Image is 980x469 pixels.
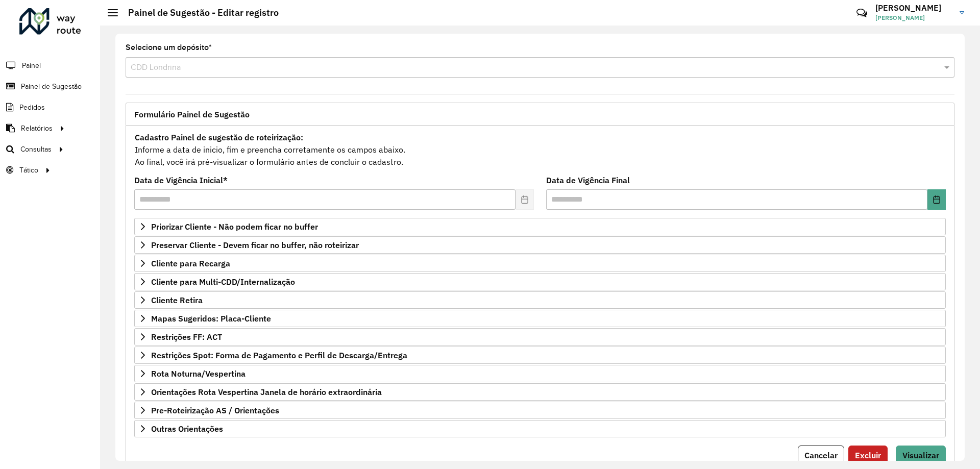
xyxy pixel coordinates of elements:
[151,314,271,323] span: Mapas Sugeridos: Placa-Cliente
[848,446,888,465] button: Excluir
[134,273,946,290] a: Cliente para Multi-CDD/Internalização
[126,41,212,54] label: Selecione um depósito
[927,189,946,210] button: Choose Date
[134,347,946,364] a: Restrições Spot: Forma de Pagamento e Perfil de Descarga/Entrega
[151,388,382,396] span: Orientações Rota Vespertina Janela de horário extraordinária
[151,369,246,378] span: Rota Noturna/Vespertina
[855,450,881,460] span: Excluir
[546,174,630,186] label: Data de Vigência Final
[134,174,228,186] label: Data de Vigência Inicial
[151,241,359,249] span: Preservar Cliente - Devem ficar no buffer, não roteirizar
[134,365,946,382] a: Rota Noturna/Vespertina
[875,3,952,13] h3: [PERSON_NAME]
[134,383,946,401] a: Orientações Rota Vespertina Janela de horário extraordinária
[134,402,946,419] a: Pre-Roteirização AS / Orientações
[151,425,223,433] span: Outras Orientações
[19,102,45,113] span: Pedidos
[151,333,222,341] span: Restrições FF: ACT
[22,60,41,71] span: Painel
[134,420,946,437] a: Outras Orientações
[151,296,203,304] span: Cliente Retira
[134,236,946,254] a: Preservar Cliente - Devem ficar no buffer, não roteirizar
[151,223,318,231] span: Priorizar Cliente - Não podem ficar no buffer
[151,278,295,286] span: Cliente para Multi-CDD/Internalização
[134,110,250,118] span: Formulário Painel de Sugestão
[875,13,952,22] span: [PERSON_NAME]
[151,259,230,267] span: Cliente para Recarga
[151,351,407,359] span: Restrições Spot: Forma de Pagamento e Perfil de Descarga/Entrega
[798,446,844,465] button: Cancelar
[134,291,946,309] a: Cliente Retira
[19,165,38,176] span: Tático
[896,446,946,465] button: Visualizar
[134,255,946,272] a: Cliente para Recarga
[135,132,303,142] strong: Cadastro Painel de sugestão de roteirização:
[151,406,279,414] span: Pre-Roteirização AS / Orientações
[21,81,82,92] span: Painel de Sugestão
[134,218,946,235] a: Priorizar Cliente - Não podem ficar no buffer
[118,7,279,18] h2: Painel de Sugestão - Editar registro
[20,144,52,155] span: Consultas
[804,450,838,460] span: Cancelar
[134,131,946,168] div: Informe a data de inicio, fim e preencha corretamente os campos abaixo. Ao final, você irá pré-vi...
[851,2,873,24] a: Contato Rápido
[134,328,946,345] a: Restrições FF: ACT
[902,450,939,460] span: Visualizar
[21,123,53,134] span: Relatórios
[134,310,946,327] a: Mapas Sugeridos: Placa-Cliente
